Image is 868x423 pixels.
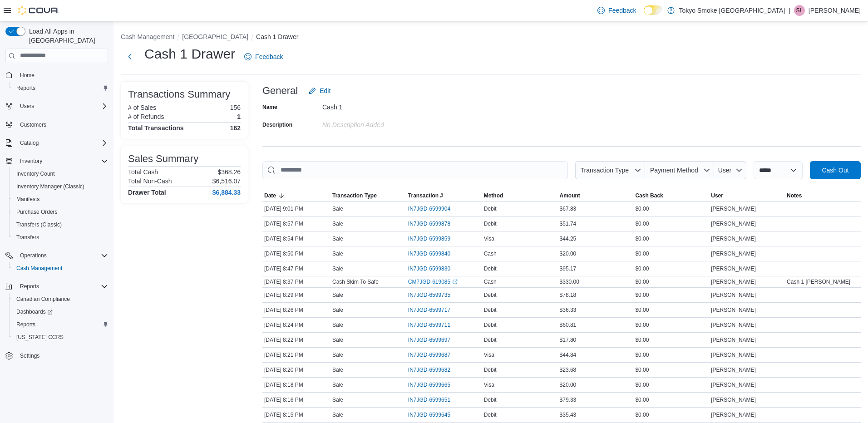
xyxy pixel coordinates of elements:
[13,319,108,330] span: Reports
[408,250,450,257] span: IN7JGD-6599840
[408,192,443,199] span: Transaction #
[718,167,732,174] span: User
[332,396,343,403] p: Sale
[128,189,166,196] h4: Drawer Total
[16,156,46,167] button: Inventory
[262,248,330,259] div: [DATE] 8:50 PM
[408,411,450,418] span: IN7JGD-6599645
[484,351,494,359] span: Visa
[2,118,112,131] button: Customers
[16,84,35,92] span: Reports
[408,366,450,374] span: IN7JGD-6599682
[13,207,108,217] span: Purchase Orders
[13,263,66,274] a: Cash Management
[408,396,450,403] span: IN7JGD-6599651
[580,167,629,174] span: Transaction Type
[13,181,108,192] span: Inventory Manager (Classic)
[20,139,39,147] span: Catalog
[408,248,459,259] button: IN7JGD-6599840
[484,205,497,212] span: Debit
[20,121,46,128] span: Customers
[560,265,577,272] span: $95.17
[332,366,343,374] p: Sale
[320,86,330,95] span: Edit
[264,192,276,199] span: Date
[332,306,343,314] p: Sale
[16,156,108,167] span: Inventory
[322,100,444,111] div: Cash 1
[16,321,35,328] span: Reports
[484,336,497,344] span: Debit
[322,118,444,128] div: No Description added
[2,280,112,293] button: Reports
[332,205,343,212] p: Sale
[484,321,497,329] span: Debit
[9,218,112,231] button: Transfers (Classic)
[560,205,577,212] span: $67.83
[575,161,645,179] button: Transaction Type
[13,83,39,93] a: Reports
[13,263,108,274] span: Cash Management
[560,336,577,344] span: $17.80
[13,168,59,179] a: Inventory Count
[406,190,482,201] button: Transaction #
[484,250,497,257] span: Cash
[560,366,577,374] span: $23.68
[2,349,112,362] button: Settings
[408,349,459,360] button: IN7JGD-6599687
[560,396,577,403] span: $79.33
[128,124,184,132] h4: Total Transactions
[679,5,785,16] p: Tokyo Smoke [GEOGRAPHIC_DATA]
[262,276,330,287] div: [DATE] 8:37 PM
[332,381,343,389] p: Sale
[408,220,450,227] span: IN7JGD-6599878
[711,396,756,403] span: [PERSON_NAME]
[144,45,235,63] h1: Cash 1 Drawer
[408,379,459,390] button: IN7JGD-6599665
[787,192,802,199] span: Notes
[241,48,286,66] a: Feedback
[128,89,230,100] h3: Transactions Summary
[408,334,459,345] button: IN7JGD-6599697
[711,250,756,257] span: [PERSON_NAME]
[16,350,108,361] span: Settings
[633,364,709,375] div: $0.00
[16,334,64,341] span: [US_STATE] CCRS
[2,69,112,82] button: Home
[2,137,112,149] button: Catalog
[633,233,709,244] div: $0.00
[16,70,38,81] a: Home
[13,168,108,179] span: Inventory Count
[408,351,450,359] span: IN7JGD-6599687
[18,6,59,15] img: Cova
[711,336,756,344] span: [PERSON_NAME]
[9,293,112,305] button: Canadian Compliance
[20,157,42,165] span: Inventory
[560,278,579,285] span: $330.00
[13,306,108,317] span: Dashboards
[2,100,112,113] button: Users
[332,265,343,272] p: Sale
[9,262,112,275] button: Cash Management
[262,203,330,214] div: [DATE] 9:01 PM
[16,308,53,315] span: Dashboards
[711,351,756,359] span: [PERSON_NAME]
[16,295,70,303] span: Canadian Compliance
[711,321,756,329] span: [PERSON_NAME]
[594,1,640,20] a: Feedback
[711,411,756,418] span: [PERSON_NAME]
[635,192,663,199] span: Cash Back
[560,220,577,227] span: $51.74
[633,409,709,420] div: $0.00
[408,235,450,242] span: IN7JGD-6599859
[20,252,47,259] span: Operations
[13,194,43,205] a: Manifests
[484,265,497,272] span: Debit
[633,263,709,274] div: $0.00
[558,190,634,201] button: Amount
[2,155,112,167] button: Inventory
[484,291,497,299] span: Debit
[16,69,108,81] span: Home
[9,82,112,94] button: Reports
[13,319,39,330] a: Reports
